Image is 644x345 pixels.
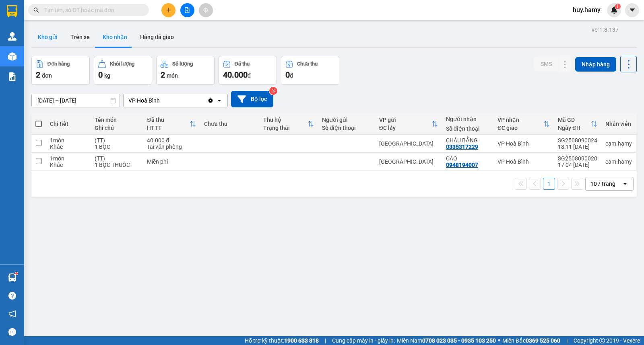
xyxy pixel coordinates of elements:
div: (TT) [95,155,139,162]
img: warehouse-icon [8,52,17,61]
div: Người nhận [446,116,489,122]
div: VP nhận [497,117,543,123]
div: Khối lượng [110,61,134,67]
div: Chưa thu [204,121,255,127]
div: Mã GD [558,117,591,123]
span: question-circle [8,292,16,300]
svg: Clear value [207,97,214,104]
button: Đã thu40.000đ [219,56,277,85]
img: warehouse-icon [8,273,17,282]
div: SG2508090024 [558,137,597,144]
div: 1 món [50,155,87,162]
div: Ghi chú [95,125,139,131]
button: Đơn hàng2đơn [31,56,90,85]
div: VP Hoà Bình [497,158,550,165]
span: đơn [42,72,52,79]
div: Chi tiết [50,121,87,127]
div: ver 1.8.137 [592,25,619,34]
li: 0946 508 595 [4,28,153,38]
button: Bộ lọc [231,91,273,107]
span: file-add [184,7,190,13]
span: 2 [36,70,40,80]
span: đ [248,72,251,79]
div: VP Hoà Bình [497,140,550,147]
th: Toggle SortBy [375,113,442,135]
button: caret-down [625,3,639,17]
div: CAO [446,155,489,162]
div: Khác [50,144,87,150]
span: notification [8,310,16,318]
button: file-add [180,3,194,17]
th: Toggle SortBy [143,113,200,135]
button: Chưa thu0đ [281,56,339,85]
span: | [325,336,326,345]
th: Toggle SortBy [493,113,554,135]
div: Ngày ĐH [558,125,591,131]
div: Đã thu [147,117,189,123]
div: Chưa thu [297,61,318,67]
div: 1 BỌC [95,144,139,150]
div: Tên món [95,117,139,123]
strong: 0369 525 060 [526,337,560,344]
span: 2 [161,70,165,80]
div: Số điện thoại [322,125,371,131]
span: 0 [285,70,290,80]
div: ĐC giao [497,125,543,131]
img: solution-icon [8,72,17,81]
button: plus [161,3,175,17]
input: Selected VP Hoà Bình. [161,97,161,105]
div: Tại văn phòng [147,144,196,150]
sup: 1 [15,272,18,275]
div: Thu hộ [263,117,308,123]
span: Hỗ trợ kỹ thuật: [245,336,319,345]
span: plus [166,7,171,13]
span: caret-down [629,6,636,14]
span: aim [203,7,208,13]
span: search [33,7,39,13]
span: 0 [98,70,103,80]
img: warehouse-icon [8,32,17,41]
div: 1 BỌC THUỐC [95,162,139,168]
div: Đơn hàng [47,61,70,67]
div: Đã thu [235,61,250,67]
div: ĐC lấy [379,125,431,131]
div: Số điện thoại [446,125,489,132]
div: SG2508090020 [558,155,597,162]
span: copyright [599,338,605,343]
span: 1 [616,4,619,9]
div: CHÁU BẰNG [446,137,489,144]
span: 40.000 [223,70,248,80]
span: Miền Nam [397,336,496,345]
span: kg [104,72,110,79]
div: VP gửi [379,117,431,123]
button: Số lượng2món [156,56,215,85]
span: đ [290,72,293,79]
button: Khối lượng0kg [94,56,152,85]
input: Select a date range. [32,94,120,107]
div: (TT) [95,137,139,144]
span: phone [46,29,53,36]
strong: 0708 023 035 - 0935 103 250 [422,337,496,344]
strong: 1900 633 818 [284,337,319,344]
button: SMS [534,57,558,71]
sup: 3 [269,87,277,95]
div: Khác [50,162,87,168]
button: Kho nhận [96,27,134,47]
img: logo-vxr [7,5,17,17]
button: aim [199,3,213,17]
div: 10 / trang [590,180,615,188]
button: Kho gửi [31,27,64,47]
div: 1 món [50,137,87,144]
div: cam.hamy [605,140,632,147]
img: icon-new-feature [611,6,618,14]
span: environment [46,19,53,26]
div: Người gửi [322,117,371,123]
sup: 1 [615,4,621,9]
div: 0948194007 [446,162,478,168]
svg: open [622,181,628,187]
th: Toggle SortBy [554,113,601,135]
svg: open [216,97,223,104]
div: cam.hamy [605,158,632,165]
button: Hàng đã giao [134,27,180,47]
input: Tìm tên, số ĐT hoặc mã đơn [44,6,139,14]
